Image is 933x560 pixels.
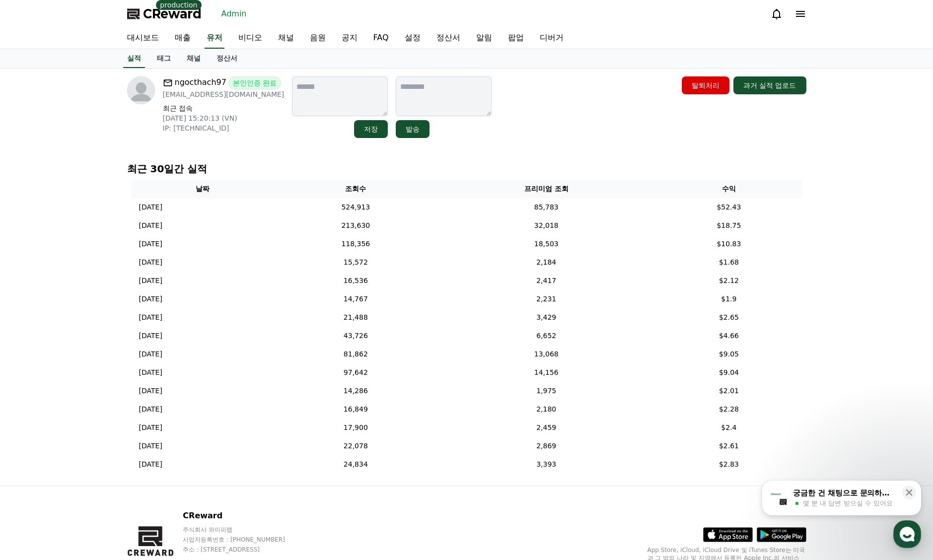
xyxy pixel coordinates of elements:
td: 97,642 [275,363,437,382]
td: 14,767 [275,290,437,308]
p: [DATE] [139,294,162,304]
td: $2.65 [655,308,802,327]
td: $2.4 [655,419,802,437]
p: 주소 : [STREET_ADDRESS] [183,546,357,554]
td: 16,536 [275,272,437,290]
p: [DATE] [139,276,162,286]
a: 설정 [397,28,429,49]
th: 프리미엄 조회 [437,180,655,198]
a: 비디오 [230,28,270,49]
p: [DATE] [139,404,162,415]
td: $2.01 [655,382,802,400]
a: 정산서 [209,49,245,68]
td: $1.68 [655,253,802,272]
p: [DATE] [139,239,162,249]
td: 3,393 [437,455,655,474]
td: 524,913 [275,198,437,216]
button: 탈퇴처리 [682,76,729,94]
td: 17,900 [275,419,437,437]
td: 3,429 [437,308,655,327]
p: 최근 30일간 실적 [127,162,806,176]
p: [DATE] [139,202,162,212]
td: 6,652 [437,327,655,345]
p: [DATE] [139,386,162,396]
a: 공지 [334,28,365,49]
td: $2.83 [655,455,802,474]
td: 2,869 [437,437,655,455]
td: 14,156 [437,363,655,382]
th: 날짜 [131,180,275,198]
a: 실적 [123,49,145,68]
td: 2,231 [437,290,655,308]
td: $9.05 [655,345,802,363]
td: $1.9 [655,290,802,308]
p: [DATE] [139,312,162,323]
a: 채널 [179,49,209,68]
p: CReward [183,510,357,522]
td: $9.04 [655,363,802,382]
td: 43,726 [275,327,437,345]
th: 조회수 [275,180,437,198]
td: 85,783 [437,198,655,216]
button: 발송 [396,120,430,138]
p: [DATE] [139,220,162,231]
span: CReward [143,6,202,22]
p: [DATE] [139,367,162,378]
a: 태그 [149,49,179,68]
a: 대시보드 [119,28,167,49]
p: [EMAIL_ADDRESS][DOMAIN_NAME] [163,89,285,99]
td: 213,630 [275,216,437,235]
button: 과거 실적 업로드 [733,76,806,94]
td: $2.28 [655,400,802,419]
td: $18.75 [655,216,802,235]
p: [DATE] [139,422,162,433]
a: CReward [127,6,202,22]
td: 81,862 [275,345,437,363]
td: 21,488 [275,308,437,327]
p: [DATE] 15:20:13 (VN) [163,113,285,123]
p: [DATE] [139,441,162,451]
p: [DATE] [139,349,162,359]
td: $52.43 [655,198,802,216]
td: $10.83 [655,235,802,253]
td: 118,356 [275,235,437,253]
td: $2.12 [655,272,802,290]
td: $2.61 [655,437,802,455]
p: 주식회사 와이피랩 [183,526,357,534]
a: 매출 [167,28,199,49]
p: 최근 접속 [163,103,285,113]
a: 팝업 [500,28,532,49]
p: [DATE] [139,331,162,341]
td: 2,417 [437,272,655,290]
a: Admin [217,6,251,22]
td: 14,286 [275,382,437,400]
p: IP: [TECHNICAL_ID] [163,123,285,133]
td: 22,078 [275,437,437,455]
img: profile image [127,76,155,104]
a: 알림 [468,28,500,49]
a: 유저 [205,28,224,49]
td: 13,068 [437,345,655,363]
button: 저장 [354,120,388,138]
td: 24,834 [275,455,437,474]
a: 정산서 [429,28,468,49]
td: 15,572 [275,253,437,272]
td: 2,184 [437,253,655,272]
td: $4.66 [655,327,802,345]
a: 음원 [302,28,334,49]
td: 16,849 [275,400,437,419]
span: 본인인증 완료 [228,76,281,89]
p: [DATE] [139,459,162,470]
p: 사업자등록번호 : [PHONE_NUMBER] [183,536,357,544]
th: 수익 [655,180,802,198]
span: ngocthach97 [175,76,226,89]
a: 디버거 [532,28,572,49]
td: 2,180 [437,400,655,419]
td: 18,503 [437,235,655,253]
p: [DATE] [139,257,162,268]
td: 1,975 [437,382,655,400]
td: 32,018 [437,216,655,235]
a: FAQ [365,28,397,49]
td: 2,459 [437,419,655,437]
a: 채널 [270,28,302,49]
